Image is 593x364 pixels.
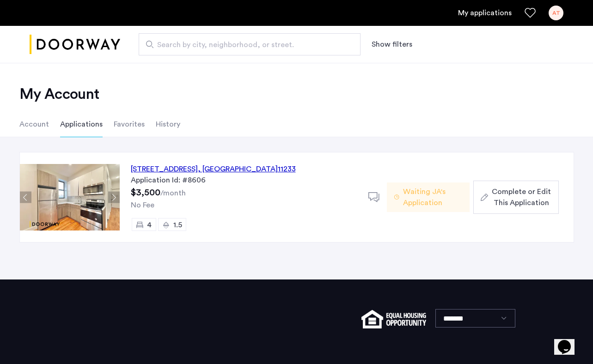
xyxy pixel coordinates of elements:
[114,111,145,137] li: Favorites
[549,6,563,20] div: AT
[20,192,31,203] button: Previous apartment
[554,327,584,355] iframe: chat widget
[403,186,462,208] span: Waiting JA's Application
[156,111,180,137] li: History
[361,310,426,328] img: equal-housing.png
[372,39,412,50] button: Show or hide filters
[131,201,154,209] span: No Fee
[60,111,103,137] li: Applications
[131,188,160,197] span: $3,500
[198,165,278,173] span: , [GEOGRAPHIC_DATA]
[139,33,361,55] input: Apartment Search
[492,186,551,208] span: Complete or Edit This Application
[147,221,152,229] span: 4
[30,27,120,62] a: Cazamio logo
[458,7,512,18] a: My application
[157,39,335,50] span: Search by city, neighborhood, or street.
[19,111,49,137] li: Account
[173,221,182,229] span: 1.5
[525,7,536,18] a: Favorites
[131,175,357,186] div: Application Id: #8606
[160,189,186,197] sub: /month
[20,164,120,231] img: Apartment photo
[435,309,515,328] select: Language select
[131,164,296,175] div: [STREET_ADDRESS] 11233
[473,181,558,214] button: button
[19,85,574,103] h2: My Account
[30,27,120,62] img: logo
[108,192,120,203] button: Next apartment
